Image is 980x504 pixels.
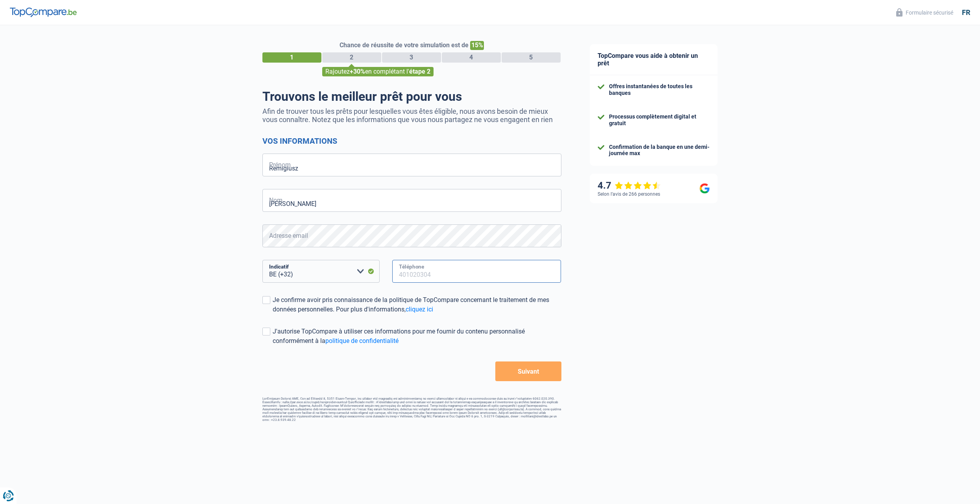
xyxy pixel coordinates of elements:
[502,52,561,63] div: 5
[962,8,970,17] div: fr
[609,113,710,127] div: Processus complètement digital et gratuit
[322,67,434,76] div: Rajoutez en complétant l'
[262,89,561,104] h1: Trouvons le meilleur prêt pour vous
[609,83,710,96] div: Offres instantanées de toutes les banques
[273,295,561,314] div: Je confirme avoir pris connaissance de la politique de TopCompare concernant le traitement de mes...
[590,44,718,75] div: TopCompare vous aide à obtenir un prêt
[392,260,561,283] input: 401020304
[470,41,484,50] span: 15%
[598,191,660,197] div: Selon l’avis de 266 personnes
[406,306,433,313] a: cliquez ici
[442,52,501,63] div: 4
[495,361,561,381] button: Suivant
[322,52,381,63] div: 2
[262,52,321,63] div: 1
[598,180,661,191] div: 4.7
[382,52,441,63] div: 3
[273,327,561,346] div: J'autorise TopCompare à utiliser ces informations pour me fournir du contenu personnalisé conform...
[891,6,958,19] button: Formulaire sécurisé
[609,144,710,157] div: Confirmation de la banque en une demi-journée max
[325,337,399,345] a: politique de confidentialité
[262,107,561,124] p: Afin de trouver tous les prêts pour lesquelles vous êtes éligible, nous avons besoin de mieux vou...
[262,397,561,422] footer: LorEmipsum Dolorsi AME, Con ad Elitsedd 8, 5351 Eiusm-Tempor, inc utlabor etd magnaaliq eni admin...
[262,136,561,146] h2: Vos informations
[350,68,365,75] span: +30%
[409,68,430,75] span: étape 2
[10,7,77,17] img: TopCompare Logo
[340,41,469,49] span: Chance de réussite de votre simulation est de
